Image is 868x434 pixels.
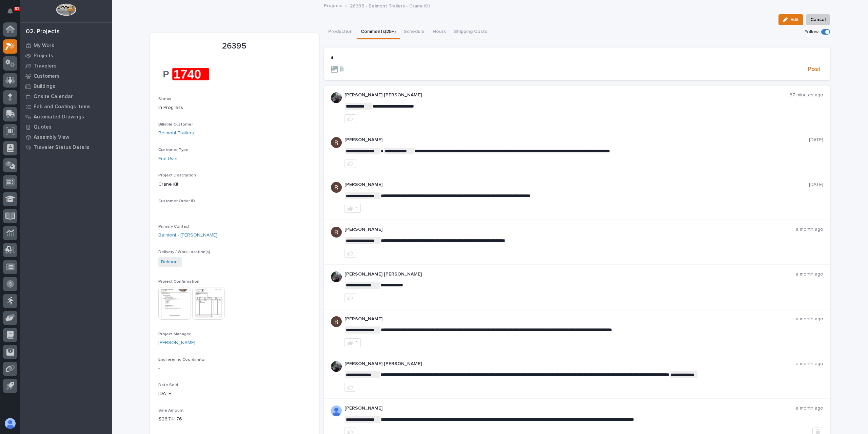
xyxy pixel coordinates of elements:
[796,405,823,411] p: a month ago
[158,280,199,284] span: Project Confirmation
[790,17,799,23] span: Edit
[805,65,823,73] button: Post
[331,137,342,148] img: AATXAJzQ1Gz112k1-eEngwrIHvmFm-wfF_dy1drktBUI=s96-c
[20,101,112,112] a: Fab and Coatings Items
[158,225,190,229] span: Primary Contact
[158,390,311,397] p: [DATE]
[344,137,809,143] p: [PERSON_NAME]
[344,92,790,98] p: [PERSON_NAME] [PERSON_NAME]
[331,271,342,282] img: J6irDCNTStG5Atnk4v9O
[344,204,361,213] button: 1
[34,83,55,90] p: Buildings
[26,28,60,36] div: 02. Projects
[808,65,821,73] span: Post
[3,416,17,431] button: users-avatar
[158,122,193,127] span: Billable Customer
[34,104,91,110] p: Fab and Coatings Items
[331,316,342,327] img: AATXAJzQ1Gz112k1-eEngwrIHvmFm-wfF_dy1drktBUI=s96-c
[158,104,311,111] p: In Progress
[158,206,311,213] p: -
[20,132,112,142] a: Assembly View
[324,1,342,9] a: Projects
[15,6,19,11] p: 81
[344,182,809,188] p: [PERSON_NAME]
[20,71,112,81] a: Customers
[158,416,311,423] p: $ 26,741.76
[331,92,342,103] img: J6irDCNTStG5Atnk4v9O
[158,250,210,254] span: Delivery / Work Location(s)
[344,361,796,367] p: [PERSON_NAME] [PERSON_NAME]
[34,145,90,151] p: Traveler Status Details
[809,182,823,188] p: [DATE]
[429,25,450,39] button: Hours
[796,361,823,367] p: a month ago
[806,14,830,25] button: Cancel
[34,73,60,79] p: Customers
[356,206,358,211] div: 1
[20,122,112,132] a: Quotes
[158,339,195,346] a: [PERSON_NAME]
[34,53,53,59] p: Projects
[20,142,112,152] a: Traveler Status Details
[331,361,342,372] img: J6irDCNTStG5Atnk4v9O
[158,62,209,86] img: LQHN3am4lqc2ACPahvYRJDkrmmuhYnmLkKW70ubVyOY
[158,358,206,362] span: Engineering Coordinator
[56,3,76,16] img: Workspace Logo
[344,249,356,258] button: like this post
[158,155,178,163] a: End User
[344,294,356,302] button: like this post
[450,25,491,39] button: Shipping Costs
[34,43,54,49] p: My Work
[158,332,191,336] span: Project Manager
[790,92,823,98] p: 37 minutes ago
[331,182,342,193] img: AATXAJzQ1Gz112k1-eEngwrIHvmFm-wfF_dy1drktBUI=s96-c
[331,405,342,416] img: AOh14GjpcA6ydKGAvwfezp8OhN30Q3_1BHk5lQOeczEvCIoEuGETHm2tT-JUDAHyqffuBe4ae2BInEDZwLlH3tcCd_oYlV_i4...
[158,232,217,239] a: Belmont - [PERSON_NAME]
[20,91,112,101] a: Onsite Calendar
[3,4,17,18] button: Notifications
[796,271,823,277] p: a month ago
[158,130,194,137] a: Belmont Trailers
[344,114,356,123] button: like this post
[331,227,342,238] img: AATXAJzQ1Gz112k1-eEngwrIHvmFm-wfF_dy1drktBUI=s96-c
[158,41,311,51] p: 26395
[344,316,796,322] p: [PERSON_NAME]
[158,409,184,413] span: Sale Amount
[344,227,796,232] p: [PERSON_NAME]
[796,316,823,322] p: a month ago
[158,199,195,203] span: Customer Order ID
[34,94,73,100] p: Onsite Calendar
[400,25,429,39] button: Schedule
[20,51,112,61] a: Projects
[805,29,818,35] p: Follow
[20,40,112,51] a: My Work
[34,63,57,69] p: Travelers
[158,383,178,387] span: Date Sold
[344,405,796,411] p: [PERSON_NAME]
[778,14,803,25] button: Edit
[20,112,112,122] a: Automated Drawings
[796,227,823,232] p: a month ago
[8,8,17,19] div: Notifications81
[357,25,400,39] button: Comments (25+)
[809,137,823,143] p: [DATE]
[20,61,112,71] a: Travelers
[34,124,52,130] p: Quotes
[810,16,826,24] span: Cancel
[356,340,358,345] div: 1
[344,159,356,168] button: like this post
[344,383,356,392] button: like this post
[324,25,357,39] button: Production
[158,97,171,101] span: Status
[34,114,84,120] p: Automated Drawings
[344,338,361,347] button: 1
[158,181,311,188] p: Crane Kit
[158,148,189,152] span: Customer Type
[158,173,196,177] span: Project Description
[20,81,112,91] a: Buildings
[161,259,179,266] a: Belmont
[34,134,69,140] p: Assembly View
[350,2,430,9] p: 26395 - Belmont Trailers - Crane Kit
[158,365,311,372] p: -
[344,271,796,277] p: [PERSON_NAME] [PERSON_NAME]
